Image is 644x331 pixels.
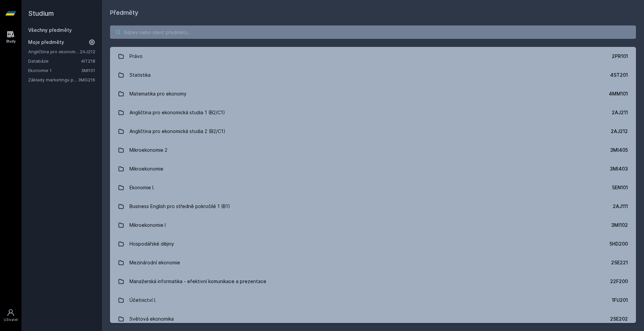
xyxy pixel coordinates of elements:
input: Název nebo ident předmětu… [110,25,636,39]
a: 3MI101 [81,68,95,73]
a: Angličtina pro ekonomická studia 2 (B2/C1) [28,48,80,55]
a: Ekonomie I. 5EN101 [110,178,636,197]
div: Business English pro středně pokročilé 1 (B1) [129,200,230,213]
div: 2SE221 [611,259,628,266]
a: Základy marketingu pro informatiky a statistiky [28,76,78,83]
div: Uživatel [4,317,18,322]
div: 4MM101 [609,90,628,97]
div: 2AJ211 [612,109,628,116]
div: Mikroekonomie I [129,218,166,232]
div: Angličtina pro ekonomická studia 1 (B2/C1) [129,106,225,119]
div: 2SE202 [610,316,628,322]
div: 22F200 [610,278,628,285]
div: 3MI102 [611,222,628,228]
div: 4ST201 [610,72,628,78]
div: Právo [129,50,143,63]
h1: Předměty [110,8,636,17]
div: Statistika [129,68,151,82]
a: Manažerská informatika - efektivní komunikace a prezentace 22F200 [110,272,636,291]
a: 2AJ212 [80,49,95,54]
div: 5HD200 [609,241,628,247]
a: Hospodářské dějiny 5HD200 [110,235,636,253]
div: 2AJ212 [611,128,628,135]
div: Účetnictví I. [129,293,156,307]
div: Světová ekonomika [129,312,174,326]
a: Mikroekonomie 2 3MI405 [110,141,636,159]
a: Ekonomie 1 [28,67,81,74]
a: Všechny předměty [28,27,72,33]
a: 4IT218 [81,58,95,64]
a: Mezinárodní ekonomie 2SE221 [110,253,636,272]
a: Study [1,27,20,47]
a: Databáze [28,58,81,64]
a: Mikroekonomie 3MI403 [110,159,636,178]
div: 5EN101 [612,184,628,191]
span: Moje předměty [28,39,64,46]
a: Uživatel [1,305,20,326]
a: Angličtina pro ekonomická studia 2 (B2/C1) 2AJ212 [110,122,636,141]
a: Účetnictví I. 1FU201 [110,291,636,310]
div: Hospodářské dějiny [129,237,174,251]
div: Mezinárodní ekonomie [129,256,180,269]
a: Statistika 4ST201 [110,66,636,84]
div: 2AJ111 [613,203,628,210]
div: Matematika pro ekonomy [129,87,186,101]
div: Angličtina pro ekonomická studia 2 (B2/C1) [129,125,225,138]
a: Mikroekonomie I 3MI102 [110,216,636,235]
div: Manažerská informatika - efektivní komunikace a prezentace [129,275,266,288]
a: Světová ekonomika 2SE202 [110,310,636,328]
div: Ekonomie I. [129,181,155,194]
a: Angličtina pro ekonomická studia 1 (B2/C1) 2AJ211 [110,103,636,122]
a: Matematika pro ekonomy 4MM101 [110,84,636,103]
div: 3MI403 [610,165,628,172]
a: 3MG216 [78,77,95,82]
div: Mikroekonomie 2 [129,143,167,157]
a: Právo 2PR101 [110,47,636,66]
a: Business English pro středně pokročilé 1 (B1) 2AJ111 [110,197,636,216]
div: Mikroekonomie [129,162,163,176]
div: 2PR101 [612,53,628,60]
div: Study [6,39,16,44]
div: 1FU201 [612,297,628,304]
div: 3MI405 [610,147,628,153]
